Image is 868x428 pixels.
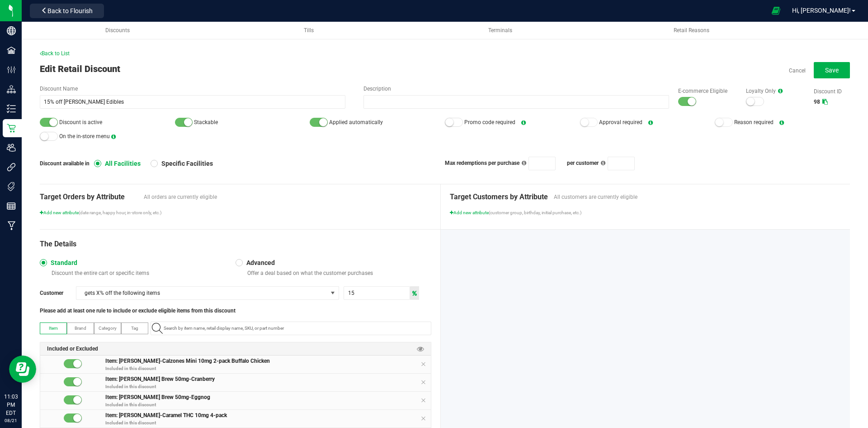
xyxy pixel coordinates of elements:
[152,323,163,334] inline-svg: Search
[304,27,314,34] span: Tills
[344,287,410,299] input: Discount
[243,259,275,267] span: Advanced
[75,326,86,331] span: Brand
[40,50,70,57] span: Back to List
[59,119,102,125] span: Discount is active
[40,307,236,315] span: Please add at least one rule to include or exclude eligible items from this discount
[420,377,426,388] span: Remove
[464,119,515,125] span: Promo code required
[59,133,110,139] span: On the in-store menu
[417,345,424,353] span: Preview
[746,87,805,95] label: Loyalty Only
[4,417,18,424] p: 08/21
[47,259,77,267] span: Standard
[194,119,218,125] span: Stackable
[450,192,549,202] span: Target Customers by Attribute
[9,356,36,383] iframe: Resource center
[105,356,270,364] span: Item: [PERSON_NAME]-Calzones Mini 10mg 2-pack Buffalo Chicken
[105,411,227,418] span: Item: [PERSON_NAME]-Caramel THC 10mg 4-pack
[329,119,383,125] span: Applied automatically
[7,65,16,74] inline-svg: Configuration
[814,99,820,105] span: 98
[79,210,161,215] span: (date range, happy hour, in-store only, etc.)
[7,46,16,55] inline-svg: Facilities
[7,124,16,133] inline-svg: Retail
[40,159,94,168] span: Discount available in
[105,27,130,34] span: Discounts
[76,287,327,299] span: gets X% off the following items
[450,210,489,215] span: Add new attribute
[7,221,16,230] inline-svg: Manufacturing
[48,269,236,277] p: Discount the entire cart or specific items
[420,395,426,406] span: Remove
[40,342,431,356] div: Included or Excluded
[105,365,431,372] p: Included in this discount
[40,239,431,250] div: The Details
[599,119,642,125] span: Approval required
[4,393,18,417] p: 11:03 PM EDT
[105,383,431,390] p: Included in this discount
[363,85,669,93] label: Description
[734,119,774,125] span: Reason required
[678,87,737,95] label: E-commerce Eligible
[792,7,851,14] span: Hi, [PERSON_NAME]!
[825,67,839,74] span: Save
[7,182,16,191] inline-svg: Tags
[40,289,76,297] span: Customer
[30,4,104,18] button: Back to Flourish
[40,192,139,202] span: Target Orders by Attribute
[160,322,431,335] input: NO DATA FOUND
[489,210,581,215] span: (customer group, birthday, initial purchase, etc.)
[99,326,117,331] span: Category
[144,193,431,201] span: All orders are currently eligible
[674,27,709,34] span: Retail Reasons
[47,7,93,14] span: Back to Flourish
[40,210,79,215] span: Add new attribute
[105,393,210,400] span: Item: [PERSON_NAME] Brew 50mg-Eggnog
[420,413,426,424] span: Remove
[7,85,16,94] inline-svg: Distribution
[7,104,16,113] inline-svg: Inventory
[445,160,519,166] span: Max redemptions per purchase
[131,326,138,331] span: Tag
[105,419,431,426] p: Included in this discount
[766,2,786,19] span: Open Ecommerce Menu
[244,269,431,277] p: Offer a deal based on what the customer purchases
[40,85,345,93] label: Discount Name
[554,193,841,201] span: All customers are currently eligible
[789,67,806,75] a: Cancel
[101,159,141,168] span: All Facilities
[105,375,215,382] span: Item: [PERSON_NAME] Brew 50mg-Cranberry
[105,401,431,408] p: Included in this discount
[567,160,599,166] span: per customer
[420,359,426,370] span: Remove
[158,159,213,168] span: Specific Facilities
[7,202,16,211] inline-svg: Reports
[7,143,16,152] inline-svg: Users
[40,63,120,74] span: Edit Retail Discount
[7,163,16,172] inline-svg: Integrations
[7,26,16,35] inline-svg: Company
[814,62,850,78] button: Save
[814,87,850,96] label: Discount ID
[488,27,512,34] span: Terminals
[49,326,58,331] span: Item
